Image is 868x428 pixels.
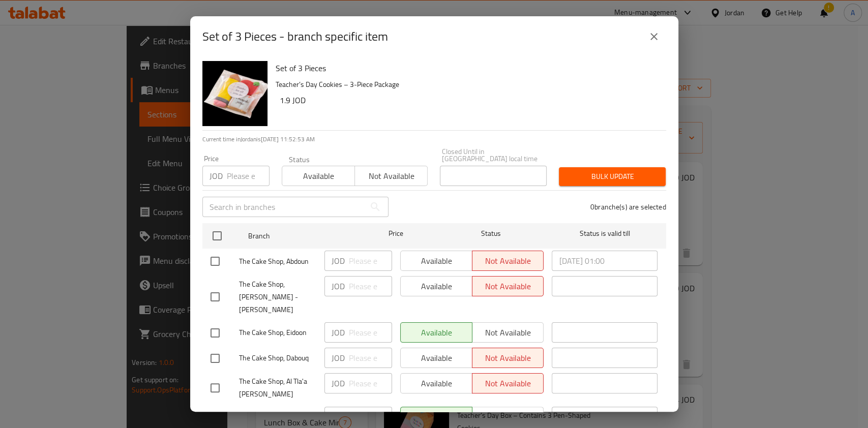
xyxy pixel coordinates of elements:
[239,326,316,339] span: The Cake Shop, Eidoon
[280,93,658,107] h6: 1.9 JOD
[276,61,658,75] h6: Set of 3 Pieces
[227,166,270,186] input: Please enter price
[567,170,657,183] span: Bulk update
[362,227,430,240] span: Price
[642,24,666,49] button: close
[202,135,666,144] p: Current time in Jordan is [DATE] 11:52:53 AM
[202,28,388,45] h2: Set of 3 Pieces - branch specific item
[332,377,345,389] p: JOD
[248,230,354,242] span: Branch
[239,352,316,364] span: The Cake Shop, Dabouq
[354,166,428,186] button: Not available
[332,326,345,339] p: JOD
[332,255,345,267] p: JOD
[282,166,355,186] button: Available
[286,169,351,184] span: Available
[590,202,666,212] p: 0 branche(s) are selected
[349,322,392,343] input: Please enter price
[359,169,424,184] span: Not available
[276,78,658,91] p: Teacher’s Day Cookies – 3-Piece Package
[438,227,544,240] span: Status
[349,276,392,296] input: Please enter price
[349,407,392,427] input: Please enter price
[202,197,365,217] input: Search in branches
[209,170,223,182] p: JOD
[559,167,666,186] button: Bulk update
[239,278,316,316] span: The Cake Shop, [PERSON_NAME] - [PERSON_NAME]
[239,375,316,401] span: The Cake Shop, Al Tla'a [PERSON_NAME]
[332,411,345,423] p: JOD
[332,280,345,292] p: JOD
[349,373,392,393] input: Please enter price
[202,61,267,126] img: Set of 3 Pieces
[349,348,392,368] input: Please enter price
[349,251,392,271] input: Please enter price
[552,227,657,240] span: Status is valid till
[332,352,345,364] p: JOD
[239,255,316,268] span: The Cake Shop, Abdoun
